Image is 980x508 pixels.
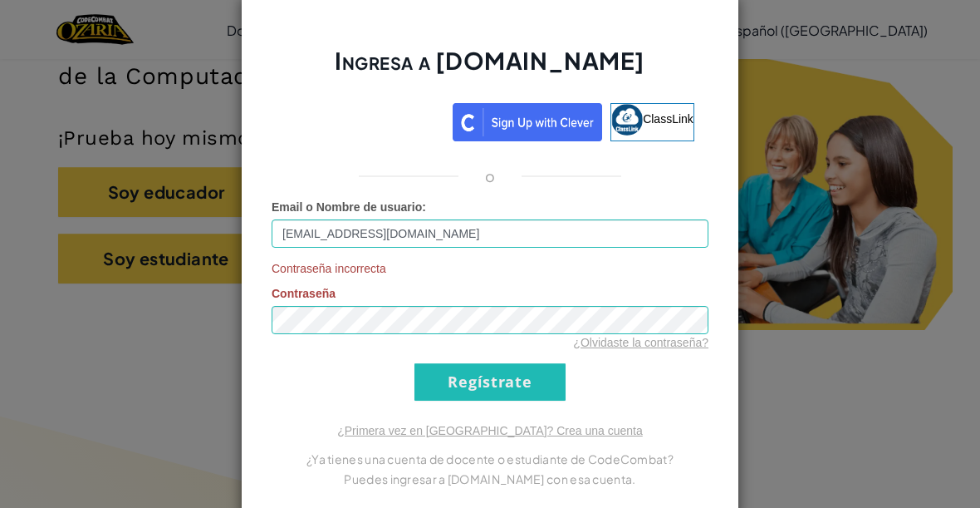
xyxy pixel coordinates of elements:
span: ClassLink [643,111,693,125]
span: Email o Nombre de usuario [272,200,422,214]
input: Regístrate [414,363,566,401]
p: ¿Ya tienes una cuenta de docente o estudiante de CodeCombat? [272,449,708,469]
p: Puedes ingresar a [DOMAIN_NAME] con esa cuenta. [272,469,708,489]
h2: Ingresa a [DOMAIN_NAME] [272,45,708,93]
img: classlink-logo-small.png [611,104,643,136]
div: Acceder con Google. Se abre en una pestaña nueva [286,101,444,138]
span: Contraseña incorrecta [272,260,708,277]
label: : [272,199,426,215]
a: Acceder con Google. Se abre en una pestaña nueva [286,103,444,141]
iframe: Botón de Acceder con Google [277,101,453,138]
img: clever_sso_button@2x.png [453,103,602,141]
p: o [485,166,495,186]
span: Contraseña [272,287,336,300]
a: ¿Olvidaste la contraseña? [573,336,708,349]
a: ¿Primera vez en [GEOGRAPHIC_DATA]? Crea una cuenta [337,424,643,437]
